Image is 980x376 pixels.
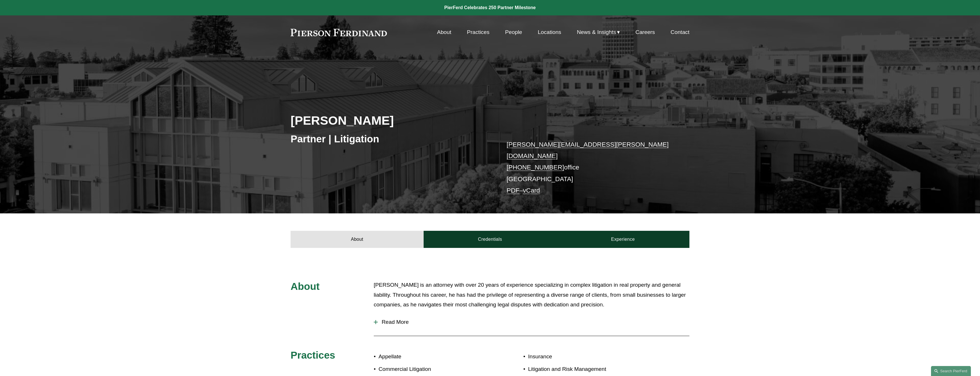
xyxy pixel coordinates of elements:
p: Insurance [528,352,656,362]
h3: Partner | Litigation [291,133,490,145]
a: Careers [636,27,655,38]
span: Practices [291,349,335,361]
p: Commercial Litigation [379,364,490,374]
span: News & Insights [577,27,616,37]
a: Locations [538,27,561,38]
a: Experience [556,231,689,248]
a: Practices [467,27,489,38]
a: PDF [507,187,519,194]
a: About [437,27,451,38]
p: office [GEOGRAPHIC_DATA] – [507,139,673,197]
a: Credentials [424,231,557,248]
h2: [PERSON_NAME] [291,113,490,128]
a: People [505,27,522,38]
a: vCard [523,187,540,194]
p: [PERSON_NAME] is an attorney with over 20 years of experience specializing in complex litigation ... [374,280,689,310]
a: Contact [671,27,689,38]
p: Appellate [379,352,490,362]
p: Litigation and Risk Management [528,364,656,374]
a: About [291,231,424,248]
a: [PERSON_NAME][EMAIL_ADDRESS][PERSON_NAME][DOMAIN_NAME] [507,141,669,159]
span: Read More [378,319,689,325]
a: folder dropdown [577,27,620,38]
button: Read More [374,315,689,329]
a: Search this site [931,366,971,376]
span: About [291,281,320,292]
a: [PHONE_NUMBER] [507,164,564,171]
